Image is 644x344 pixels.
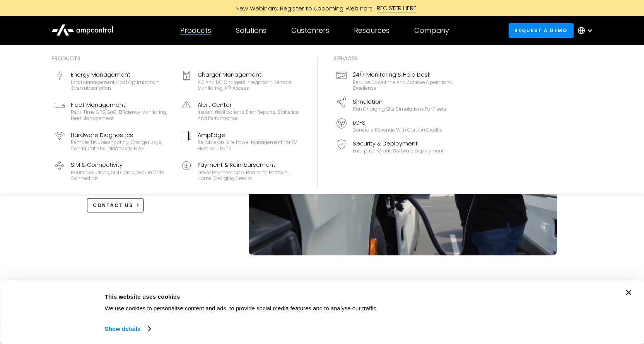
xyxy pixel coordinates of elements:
div: New Webinars: Register to Upcoming Webinars [228,4,377,12]
div: REGISTER HERE [377,4,417,12]
div: Solutions [236,26,266,35]
div: Payment & Reimbursement [198,161,299,169]
div: Load management, cost optimization, oversubscription [71,79,172,91]
a: New Webinars: Register to Upcoming WebinarsREGISTER HERE [148,4,496,12]
span: We use cookies to personalise content and ads, to provide social media features and to analyse ou... [105,305,378,311]
div: Run charging site simulations for fleets [353,106,446,112]
a: SIM & ConnectivityRouter Solutions, SIM Cards, Secure Data Connection [51,157,175,185]
a: SimulationRun charging site simulations for fleets [333,94,457,115]
div: Driver Payment App, Roaming Partners, Home Charging Credits [198,169,299,181]
div: Charger Management [198,70,299,79]
div: Security & Deployment [353,139,444,148]
div: Hardware Diagnostics [71,131,172,139]
div: SIM & Connectivity [71,161,172,169]
a: Payment & ReimbursementDriver Payment App, Roaming Partners, Home Charging Credits [178,157,302,185]
div: Customers [291,26,329,35]
div: Remote troubleshooting, charger logs, configurations, diagnostic files [71,139,172,151]
a: LCFSGenerate revenue with carbon credits [333,115,457,136]
div: Products [180,26,211,35]
a: Charger ManagementAC and DC chargers integration, remote monitoring, API access [178,67,302,94]
a: Hardware DiagnosticsRemote troubleshooting, charger logs, configurations, diagnostic files [51,128,175,155]
div: Energy Management [71,70,172,79]
div: Simulation [353,98,446,106]
a: Alert CenterInstant notifications, error reports, statistics and performance [178,98,302,125]
button: Okay [501,290,612,312]
a: Show details [105,323,150,335]
a: Energy ManagementLoad management, cost optimization, oversubscription [51,67,175,94]
div: Resources [354,26,389,35]
a: Fleet ManagementReal-time GPS, SoC, efficiency monitoring, fleet management [51,98,175,125]
a: Security & DeploymentEnterprise-grade software deployment [333,136,457,157]
div: This website uses cookies [105,292,484,301]
div: LCFS [353,118,442,127]
div: Real-time GPS, SoC, efficiency monitoring, fleet management [71,109,172,121]
div: Router Solutions, SIM Cards, Secure Data Connection [71,169,172,181]
div: 24/7 Monitoring & Help Desk [353,70,454,79]
a: Request a demo [509,23,574,38]
a: CONTACT US [87,198,144,212]
div: CONTACT US [93,202,133,209]
div: Company [414,26,449,35]
div: AmpEdge [198,131,299,139]
div: Fleet Management [71,101,172,109]
div: Reduce downtime and achieve operational excellence [353,79,454,91]
div: Products [51,54,302,63]
div: Enterprise-grade software deployment [353,148,444,154]
div: Generate revenue with carbon credits [353,127,442,133]
div: AC and DC chargers integration, remote monitoring, API access [198,79,299,91]
div: Services [333,54,457,63]
button: Close banner [626,290,632,295]
div: Reliable On-site Power Management for EV Fleet Solutions [198,139,299,151]
div: Instant notifications, error reports, statistics and performance [198,109,299,121]
a: AmpEdgeReliable On-site Power Management for EV Fleet Solutions [178,128,302,155]
a: 24/7 Monitoring & Help DeskReduce downtime and achieve operational excellence [333,67,457,94]
div: Alert Center [198,101,299,109]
